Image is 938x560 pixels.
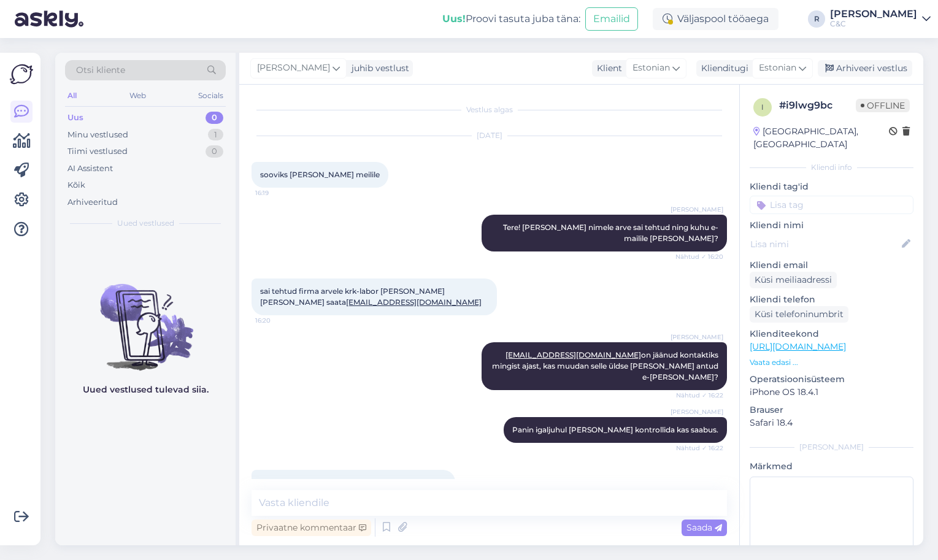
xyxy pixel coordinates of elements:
[67,196,118,209] div: Arhiveeritud
[442,13,466,25] b: Uus!
[632,61,670,75] span: Estonian
[676,391,723,400] span: Nähtud ✓ 16:22
[10,63,33,86] img: Askly Logo
[686,522,722,533] span: Saada
[675,252,723,261] span: Nähtud ✓ 16:20
[255,316,301,325] span: 16:20
[671,205,723,214] span: [PERSON_NAME]
[671,407,723,416] span: [PERSON_NAME]
[830,9,917,19] div: [PERSON_NAME]
[206,145,223,158] div: 0
[260,170,380,179] span: sooviks [PERSON_NAME] meilile
[696,62,748,75] div: Klienditugi
[750,293,913,306] p: Kliendi telefon
[818,60,912,77] div: Arhiveeri vestlus
[750,180,913,193] p: Kliendi tag'id
[750,328,913,340] p: Klienditeekond
[753,125,889,151] div: [GEOGRAPHIC_DATA], [GEOGRAPHIC_DATA]
[653,8,778,30] div: Väljaspool tööaega
[492,350,720,382] span: on jäänud kontaktiks mingist ajast, kas muudan selle üldse [PERSON_NAME] antud e-[PERSON_NAME]?
[830,19,917,29] div: C&C
[260,478,447,487] span: on ikkagi õige
[67,179,85,191] div: Kõik
[750,306,848,323] div: Küsi telefoninumbrit
[206,112,223,124] div: 0
[750,442,913,453] div: [PERSON_NAME]
[750,416,913,429] p: Safari 18.4
[676,443,723,453] span: Nähtud ✓ 16:22
[750,386,913,399] p: iPhone OS 18.4.1
[750,341,846,352] a: [URL][DOMAIN_NAME]
[257,61,330,75] span: [PERSON_NAME]
[260,478,396,487] a: [EMAIL_ADDRESS][DOMAIN_NAME]
[76,64,125,77] span: Otsi kliente
[255,188,301,198] span: 16:19
[750,272,837,288] div: Küsi meiliaadressi
[830,9,931,29] a: [PERSON_NAME]C&C
[67,145,128,158] div: Tiimi vestlused
[856,99,910,112] span: Offline
[252,104,727,115] div: Vestlus algas
[55,262,236,372] img: No chats
[127,88,148,104] div: Web
[67,112,83,124] div: Uus
[671,332,723,342] span: [PERSON_NAME]
[117,218,174,229] span: Uued vestlused
[750,259,913,272] p: Kliendi email
[65,88,79,104] div: All
[503,223,718,243] span: Tere! [PERSON_NAME] nimele arve sai tehtud ning kuhu e-mailile [PERSON_NAME]?
[208,129,223,141] div: 1
[585,7,638,31] button: Emailid
[779,98,856,113] div: # i9lwg9bc
[196,88,226,104] div: Socials
[252,520,371,536] div: Privaatne kommentaar
[750,196,913,214] input: Lisa tag
[761,102,764,112] span: i
[442,12,580,26] div: Proovi tasuta juba täna:
[750,404,913,416] p: Brauser
[260,286,482,307] span: sai tehtud firma arvele krk-labor [PERSON_NAME] [PERSON_NAME] saata
[750,219,913,232] p: Kliendi nimi
[512,425,718,434] span: Panin igaljuhul [PERSON_NAME] kontrollida kas saabus.
[83,383,209,396] p: Uued vestlused tulevad siia.
[347,62,409,75] div: juhib vestlust
[750,373,913,386] p: Operatsioonisüsteem
[808,10,825,28] div: R
[750,460,913,473] p: Märkmed
[750,162,913,173] div: Kliendi info
[759,61,796,75] span: Estonian
[750,357,913,368] p: Vaata edasi ...
[252,130,727,141] div: [DATE]
[67,129,128,141] div: Minu vestlused
[67,163,113,175] div: AI Assistent
[750,237,899,251] input: Lisa nimi
[506,350,641,359] a: [EMAIL_ADDRESS][DOMAIN_NAME]
[592,62,622,75] div: Klient
[346,297,482,307] a: [EMAIL_ADDRESS][DOMAIN_NAME]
